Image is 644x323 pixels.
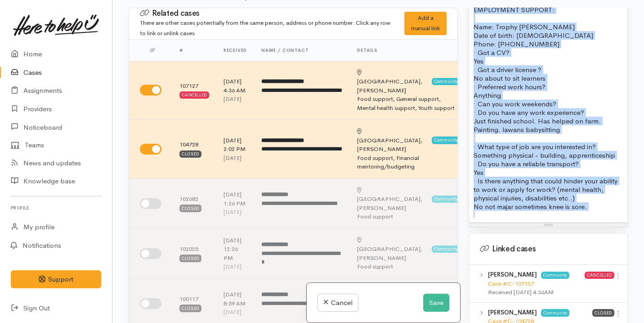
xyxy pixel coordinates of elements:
p: · Got a CV? [474,48,623,57]
p: Something physical - building, apprenticeship [474,151,623,159]
b: [PERSON_NAME] [488,271,537,278]
span: Community [432,196,460,203]
span: Cancelled [585,272,614,279]
div: Food support [357,262,460,271]
p: No about to sit learners [474,74,623,82]
td: 107127 [172,61,216,120]
div: [PERSON_NAME] [357,236,429,263]
p: No not majar sometimes knee is sore. [474,202,623,211]
div: [DATE] 12:26 PM [224,236,247,263]
small: There are other cases potentially from the same person, address or phone number. Click any row to... [140,19,390,37]
th: # [172,40,216,61]
div: Food support [357,212,460,221]
div: [DATE] 2:02 PM [224,136,247,154]
span: [GEOGRAPHIC_DATA], [357,136,422,144]
div: Closed [179,255,201,262]
h6: Profile [11,202,101,214]
p: Name: Trophy [PERSON_NAME] [474,23,623,31]
span: Community [541,272,569,279]
div: Food support, Financial mentoring/budgeting [357,154,460,171]
div: Food support, General support, Mental health support, Youth support [357,95,460,112]
div: Closed [179,150,201,158]
p: EMPLOYMENT SUPPORT: [474,5,623,14]
p: · Got a driver license ? [474,65,623,74]
p: · Preferred work hours? [474,82,623,91]
time: [DATE] [224,208,241,216]
td: 104728 [172,120,216,179]
div: Closed [179,305,201,312]
h3: Linked cases [480,245,617,254]
h3: Related cases [140,9,394,18]
div: [PERSON_NAME] [357,127,429,154]
p: Phone: [PHONE_NUMBER] [474,40,623,48]
time: [DATE] [224,308,241,316]
span: [GEOGRAPHIC_DATA], [357,77,422,85]
div: [PERSON_NAME] [357,68,429,95]
time: [DATE] [224,95,241,103]
td: 102682 [172,178,216,228]
div: [DATE] 4:36 AM [224,77,247,95]
p: · Can you work weekends? [474,100,623,108]
th: Details [350,40,467,61]
span: Closed [592,309,614,316]
div: Cancelled [179,91,209,99]
th: Name / contact [254,40,350,61]
p: Yes [474,57,623,65]
p: · Do you have a reliable transport? [474,159,623,168]
div: [PERSON_NAME] [357,186,429,213]
time: [DATE] [224,263,241,270]
p: Date of birth: [DEMOGRAPHIC_DATA] [474,31,623,40]
time: [DATE] [224,154,241,162]
p: Just finished school. Has helped on farm. Painting. lawans babysitting [474,117,623,134]
span: [GEOGRAPHIC_DATA], [357,195,422,203]
p: · What type of job are you interested in? [474,142,623,151]
b: [PERSON_NAME] [488,309,537,316]
div: [DATE] 1:26 PM [224,190,247,208]
span: [GEOGRAPHIC_DATA], [357,245,422,253]
button: Support [11,270,101,289]
div: Resize [469,223,627,227]
div: [DATE] 8:59 AM [224,290,247,308]
div: Add a manual link [404,12,447,35]
span: Community [541,309,569,316]
th: Received [216,40,254,61]
span: Community [432,136,460,144]
p: · Do you have any work experience? [474,108,623,117]
button: Save [423,294,449,312]
td: 102025 [172,228,216,278]
p: Yes [474,168,623,177]
span: Community [432,246,460,253]
div: Closed [179,205,201,212]
p: · Is there anything that could hinder your ability to work or apply for work? (mental health, phy... [474,177,623,202]
a: Case #C-107127 [488,280,534,287]
a: Cancel [318,294,358,312]
p: Anything [474,91,623,100]
span: Community [432,78,460,85]
div: Received [DATE] 4:36AM [488,288,585,297]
